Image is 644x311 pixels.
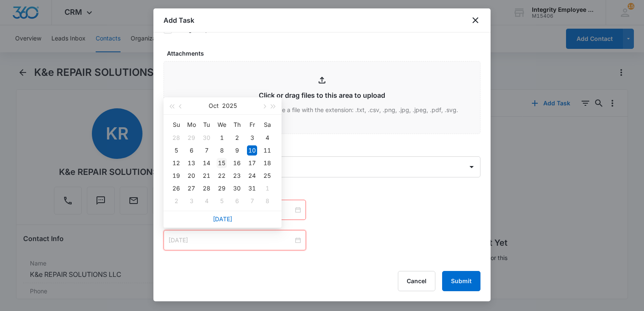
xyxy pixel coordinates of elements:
[184,144,199,157] td: 2025-10-06
[244,118,260,131] th: Fr
[232,158,242,168] div: 16
[167,260,480,269] p: Ensure starting date/time occurs before end date/time.
[214,157,229,169] td: 2025-10-15
[217,158,227,168] div: 15
[247,158,257,168] div: 17
[186,171,196,181] div: 20
[260,131,275,144] td: 2025-10-04
[244,157,260,169] td: 2025-10-17
[232,171,242,181] div: 23
[201,145,212,155] div: 7
[214,182,229,195] td: 2025-10-29
[201,171,212,181] div: 21
[213,215,232,223] a: [DATE]
[398,271,435,291] button: Cancel
[217,133,227,143] div: 1
[260,157,275,169] td: 2025-10-18
[201,183,212,193] div: 28
[201,158,212,168] div: 14
[470,15,480,25] button: close
[214,118,229,131] th: We
[169,182,184,195] td: 2025-10-26
[262,133,272,143] div: 4
[262,196,272,206] div: 8
[262,171,272,181] div: 25
[184,169,199,182] td: 2025-10-20
[199,169,214,182] td: 2025-10-21
[244,182,260,195] td: 2025-10-31
[171,183,181,193] div: 26
[214,195,229,207] td: 2025-11-05
[214,169,229,182] td: 2025-10-22
[247,196,257,206] div: 7
[164,15,194,25] h1: Add Task
[217,196,227,206] div: 5
[167,144,484,153] label: Assigned to
[171,158,181,168] div: 12
[171,145,181,155] div: 5
[442,271,480,291] button: Submit
[171,171,181,181] div: 19
[244,169,260,182] td: 2025-10-24
[186,196,196,206] div: 3
[262,183,272,193] div: 1
[260,169,275,182] td: 2025-10-25
[199,144,214,157] td: 2025-10-07
[199,131,214,144] td: 2025-09-30
[217,183,227,193] div: 29
[214,131,229,144] td: 2025-10-01
[247,183,257,193] div: 31
[184,157,199,169] td: 2025-10-13
[222,97,237,114] button: 2025
[186,158,196,168] div: 13
[186,145,196,155] div: 6
[229,131,244,144] td: 2025-10-02
[199,182,214,195] td: 2025-10-28
[199,157,214,169] td: 2025-10-14
[232,196,242,206] div: 6
[167,188,484,196] label: Time span
[229,169,244,182] td: 2025-10-23
[184,182,199,195] td: 2025-10-27
[169,169,184,182] td: 2025-10-19
[229,118,244,131] th: Th
[247,145,257,155] div: 10
[244,195,260,207] td: 2025-11-07
[169,131,184,144] td: 2025-09-28
[229,182,244,195] td: 2025-10-30
[186,133,196,143] div: 29
[171,133,181,143] div: 28
[169,144,184,157] td: 2025-10-05
[260,195,275,207] td: 2025-11-08
[167,49,484,58] label: Attachments
[201,196,212,206] div: 4
[229,195,244,207] td: 2025-11-06
[184,131,199,144] td: 2025-09-29
[229,144,244,157] td: 2025-10-09
[232,145,242,155] div: 9
[201,133,212,143] div: 30
[232,183,242,193] div: 30
[184,118,199,131] th: Mo
[184,195,199,207] td: 2025-11-03
[217,171,227,181] div: 22
[217,145,227,155] div: 8
[169,118,184,131] th: Su
[262,158,272,168] div: 18
[247,133,257,143] div: 3
[260,182,275,195] td: 2025-11-01
[260,144,275,157] td: 2025-10-11
[169,157,184,169] td: 2025-10-12
[229,157,244,169] td: 2025-10-16
[169,195,184,207] td: 2025-11-02
[214,144,229,157] td: 2025-10-08
[247,171,257,181] div: 24
[186,183,196,193] div: 27
[244,131,260,144] td: 2025-10-03
[262,145,272,155] div: 11
[232,133,242,143] div: 2
[199,118,214,131] th: Tu
[260,118,275,131] th: Sa
[244,144,260,157] td: 2025-10-10
[171,196,181,206] div: 2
